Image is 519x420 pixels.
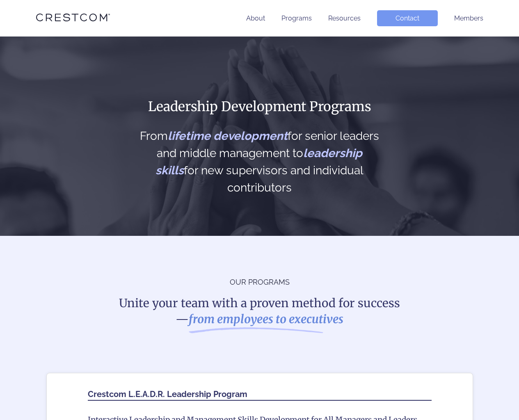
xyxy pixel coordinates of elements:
a: Contact [377,10,438,26]
span: lifetime development [168,129,288,143]
a: Programs [281,14,312,22]
i: from employees to executives [189,311,343,327]
p: OUR PROGRAMS [46,277,473,287]
h2: Unite your team with a proven method for success— [114,295,406,327]
h2: Crestcom L.E.A.D.R. Leadership Program [88,389,432,401]
h2: From for senior leaders and middle management to for new supervisors and individual contributors [137,128,382,196]
h1: Leadership Development Programs [137,98,382,115]
a: About [246,14,265,22]
a: Resources [328,14,361,22]
a: Members [454,14,483,22]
